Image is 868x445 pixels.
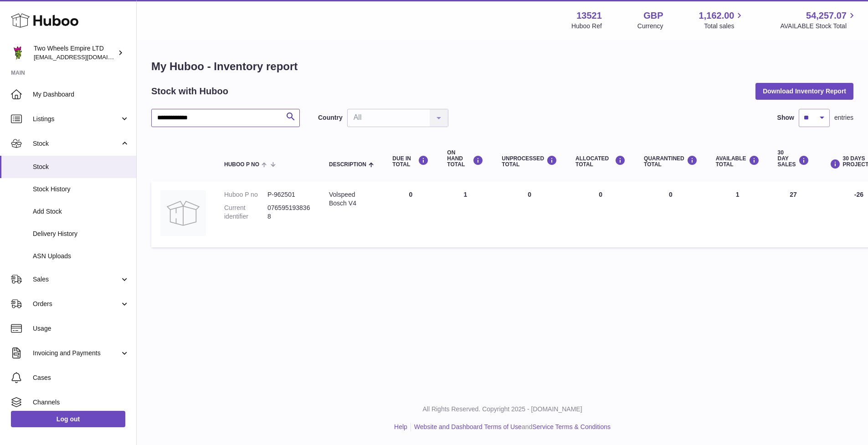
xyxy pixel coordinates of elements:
a: 1,162.00 Total sales [699,10,745,31]
span: entries [834,113,853,122]
span: Total sales [704,22,745,31]
span: 54,257.07 [806,10,847,22]
span: [EMAIL_ADDRESS][DOMAIN_NAME] [34,53,134,61]
td: 1 [707,181,769,247]
img: product image [160,190,206,236]
div: 30 DAY SALES [778,150,809,168]
span: Invoicing and Payments [33,349,120,358]
div: ON HAND Total [447,150,483,168]
a: Log out [11,411,125,427]
span: 1,162.00 [699,10,734,22]
dt: Huboo P no [224,190,267,199]
span: Delivery History [33,230,129,238]
div: Volspeed Bosch V4 [329,190,374,208]
span: AVAILABLE Stock Total [780,22,857,31]
div: UNPROCESSED Total [502,155,557,168]
span: Cases [33,373,129,382]
span: Usage [33,324,129,333]
button: Download Inventory Report [755,83,853,99]
span: Orders [33,300,120,308]
a: 54,257.07 AVAILABLE Stock Total [780,10,857,31]
span: 0 [669,191,673,198]
td: 27 [769,181,818,247]
a: Website and Dashboard Terms of Use [414,423,522,430]
dd: 0765951938368 [267,204,311,221]
div: AVAILABLE Total [716,155,760,168]
div: QUARANTINED Total [644,155,698,168]
td: 1 [438,181,493,247]
span: Stock [33,139,120,148]
dd: P-962501 [267,190,311,199]
td: 0 [566,181,635,247]
div: Currency [637,22,663,31]
strong: GBP [643,10,663,22]
strong: 13521 [576,10,602,22]
span: ASN Uploads [33,252,129,261]
td: 0 [493,181,566,247]
label: Show [777,113,794,122]
span: Sales [33,275,120,284]
span: Channels [33,398,129,407]
li: and [411,423,611,431]
img: justas@twowheelsempire.com [11,46,25,60]
div: ALLOCATED Total [575,155,626,168]
td: 0 [383,181,438,247]
h2: Stock with Huboo [151,85,228,97]
span: Stock History [33,185,129,194]
a: Service Terms & Conditions [532,423,611,430]
span: My Dashboard [33,90,129,99]
h1: My Huboo - Inventory report [151,59,853,74]
span: Description [329,162,366,168]
span: Huboo P no [224,162,259,168]
div: Huboo Ref [571,22,602,31]
span: Stock [33,163,129,171]
div: Two Wheels Empire LTD [34,44,116,61]
dt: Current identifier [224,204,267,221]
span: Add Stock [33,207,129,216]
a: Help [394,423,407,430]
label: Country [318,113,343,122]
div: DUE IN TOTAL [392,155,429,168]
span: Listings [33,115,120,123]
p: All Rights Reserved. Copyright 2025 - [DOMAIN_NAME] [144,405,861,414]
